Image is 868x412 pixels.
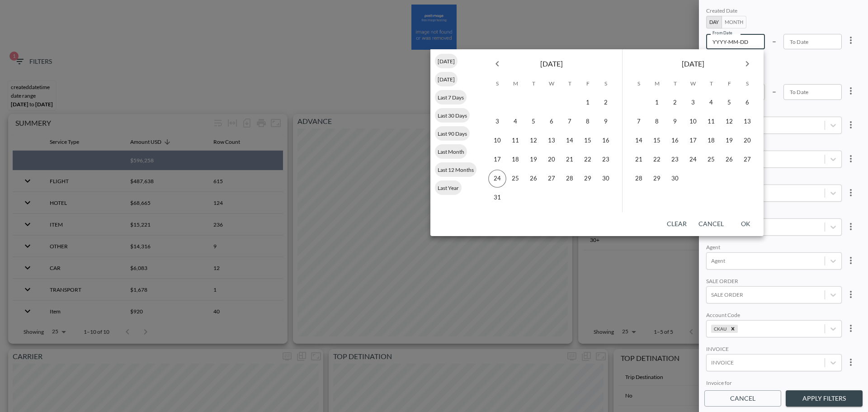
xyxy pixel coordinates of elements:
[783,84,842,99] input: YYYY-MM-DD
[684,132,702,150] button: 17
[666,113,684,131] button: 9
[684,113,702,131] button: 10
[685,75,701,93] span: Wednesday
[524,113,542,131] button: 5
[506,151,524,169] button: 18
[561,113,579,131] button: 7
[738,113,756,131] button: 13
[712,30,732,36] label: From Date
[702,113,720,131] button: 11
[731,216,760,232] button: OK
[666,132,684,150] button: 16
[524,151,542,169] button: 19
[579,94,597,112] button: 1
[706,16,722,28] button: Day
[579,113,597,131] button: 8
[720,132,738,150] button: 19
[579,151,597,169] button: 22
[488,189,506,207] button: 31
[561,170,579,188] button: 28
[720,94,738,112] button: 5
[435,94,467,101] span: Last 7 Days
[738,132,756,150] button: 20
[706,108,842,117] div: GROUP
[561,75,578,93] span: Thursday
[597,170,615,188] button: 30
[648,170,666,188] button: 29
[488,113,506,131] button: 3
[489,75,505,93] span: Sunday
[648,132,666,150] button: 15
[666,151,684,169] button: 23
[435,76,458,83] span: [DATE]
[706,34,765,49] input: YYYY-MM-DD
[738,55,756,73] button: Next month
[561,151,579,169] button: 21
[488,151,506,169] button: 17
[524,170,542,188] button: 26
[435,58,458,65] span: [DATE]
[706,210,842,218] div: GROUP ID
[728,325,738,333] div: Remove CKAU
[720,113,738,131] button: 12
[488,55,506,73] button: Previous month
[842,319,860,337] button: more
[739,75,755,93] span: Saturday
[649,75,665,93] span: Monday
[435,166,476,173] span: Last 12 Months
[722,16,746,28] button: Month
[597,132,615,150] button: 16
[488,132,506,150] button: 10
[597,113,615,131] button: 9
[435,130,470,137] span: Last 90 Days
[706,346,842,354] div: INVOICE
[630,113,648,131] button: 7
[542,170,561,188] button: 27
[721,75,737,93] span: Friday
[597,94,615,112] button: 2
[706,176,842,185] div: DATA AREA
[842,31,860,49] button: more
[842,116,860,134] button: more
[738,151,756,169] button: 27
[706,244,842,252] div: Agent
[630,132,648,150] button: 14
[711,325,728,333] div: CKAU
[783,34,842,49] input: YYYY-MM-DD
[506,132,524,150] button: 11
[666,170,684,188] button: 30
[695,216,727,232] button: Cancel
[435,72,458,86] div: [DATE]
[662,216,691,232] button: Clear
[738,94,756,112] button: 6
[506,113,524,131] button: 4
[842,251,860,270] button: more
[667,75,683,93] span: Tuesday
[598,75,614,93] span: Saturday
[772,36,776,46] p: –
[488,170,506,188] button: 24
[435,148,467,155] span: Last Month
[682,57,704,70] span: [DATE]
[702,94,720,112] button: 4
[648,113,666,131] button: 8
[542,151,561,169] button: 20
[842,218,860,236] button: more
[706,57,842,66] div: Departure Date
[842,353,860,371] button: more
[561,132,579,150] button: 14
[842,82,860,100] button: more
[630,170,648,188] button: 28
[579,132,597,150] button: 15
[720,151,738,169] button: 26
[543,75,560,93] span: Wednesday
[435,180,462,195] div: Last Year
[706,379,842,388] div: Invoice for
[524,132,542,150] button: 12
[435,185,462,191] span: Last Year
[579,170,597,188] button: 29
[842,285,860,303] button: more
[648,151,666,169] button: 22
[597,151,615,169] button: 23
[703,75,719,93] span: Thursday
